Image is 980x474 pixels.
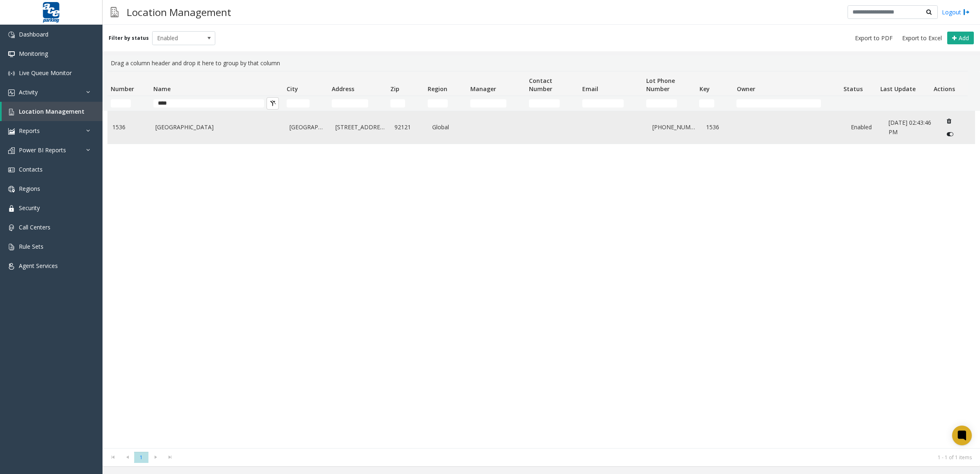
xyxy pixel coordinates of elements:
span: Security [19,204,40,212]
span: Export to PDF [855,34,893,42]
a: Global [432,123,465,132]
input: Name Filter [153,99,264,108]
span: Power BI Reports [19,146,66,154]
span: Regions [19,185,40,192]
div: Data table [103,71,980,448]
span: Add [959,34,969,42]
button: Add [947,32,974,45]
a: Logout [942,8,970,16]
img: pageIcon [111,2,119,22]
span: Email [582,85,598,93]
button: Clear [267,97,279,110]
img: 'icon' [8,128,15,135]
td: City Filter [283,96,328,111]
a: 92121 [394,123,422,132]
img: 'icon' [8,32,15,38]
span: Contact Number [529,77,552,93]
span: Monitoring [19,50,48,57]
span: Export to Excel [902,34,942,42]
td: Name Filter [150,96,283,111]
td: Region Filter [424,96,467,111]
span: Dashboard [19,30,48,38]
span: Agent Services [19,262,58,270]
td: Number Filter [107,96,150,111]
button: Export to Excel [899,32,945,44]
input: Manager Filter [470,99,506,108]
span: Rule Sets [19,243,43,250]
img: 'icon' [8,224,15,231]
button: Export to PDF [852,32,896,44]
input: Lot Phone Number Filter [646,99,677,108]
input: Contact Number Filter [529,99,560,108]
span: Key [700,85,710,93]
span: Call Centers [19,223,50,231]
div: Drag a column header and drop it here to group by that column [107,55,975,71]
a: [GEOGRAPHIC_DATA] [155,123,280,132]
td: Lot Phone Number Filter [643,96,696,111]
a: [PHONE_NUMBER] [652,123,696,132]
button: Disable [942,128,957,141]
td: Address Filter [328,96,387,111]
a: Enabled [851,123,879,132]
span: Zip [390,85,399,93]
input: Zip Filter [390,99,405,108]
input: City Filter [287,99,310,108]
img: 'icon' [8,70,15,77]
input: Address Filter [332,99,368,108]
a: [GEOGRAPHIC_DATA] [289,123,325,132]
span: Number [111,85,134,93]
input: Key Filter [699,99,714,108]
img: 'icon' [8,186,15,192]
input: Email Filter [582,99,624,108]
span: Enabled [153,32,203,45]
img: 'icon' [8,244,15,250]
img: 'icon' [8,205,15,212]
span: City [287,85,298,93]
td: Status Filter [840,96,877,111]
input: Number Filter [111,99,131,108]
img: 'icon' [8,263,15,270]
h3: Location Management [123,2,235,22]
img: logout [963,8,970,16]
th: Status [840,71,877,96]
input: Region Filter [428,99,448,108]
span: Lot Phone Number [646,77,675,93]
img: 'icon' [8,147,15,154]
span: Reports [19,127,40,135]
input: Owner Filter [736,99,820,108]
img: 'icon' [8,167,15,173]
span: Activity [19,88,38,96]
td: Zip Filter [387,96,424,111]
span: Region [428,85,447,93]
span: Owner [737,85,755,93]
td: Manager Filter [467,96,526,111]
span: Name [153,85,171,93]
span: Address [332,85,354,93]
span: [DATE] 02:43:46 PM [889,119,931,135]
span: Last Update [880,85,916,93]
button: Delete [942,114,955,128]
a: Location Management [2,102,103,121]
a: [DATE] 02:43:46 PM [889,118,932,137]
td: Last Update Filter [877,96,930,111]
td: Email Filter [579,96,643,111]
span: Live Queue Monitor [19,69,72,77]
a: 1536 [706,123,734,132]
img: 'icon' [8,109,15,115]
td: Owner Filter [733,96,840,111]
span: Location Management [19,108,84,115]
span: Contacts [19,165,43,173]
td: Contact Number Filter [526,96,579,111]
td: Actions Filter [930,96,968,111]
label: Filter by status [109,34,149,42]
a: 1536 [112,123,146,132]
span: Page 1 [134,452,148,463]
span: Manager [470,85,496,93]
td: Key Filter [696,96,733,111]
a: [STREET_ADDRESS] [335,123,385,132]
img: 'icon' [8,89,15,96]
img: 'icon' [8,51,15,57]
kendo-pager-info: 1 - 1 of 1 items [182,454,972,461]
th: Actions [930,71,968,96]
